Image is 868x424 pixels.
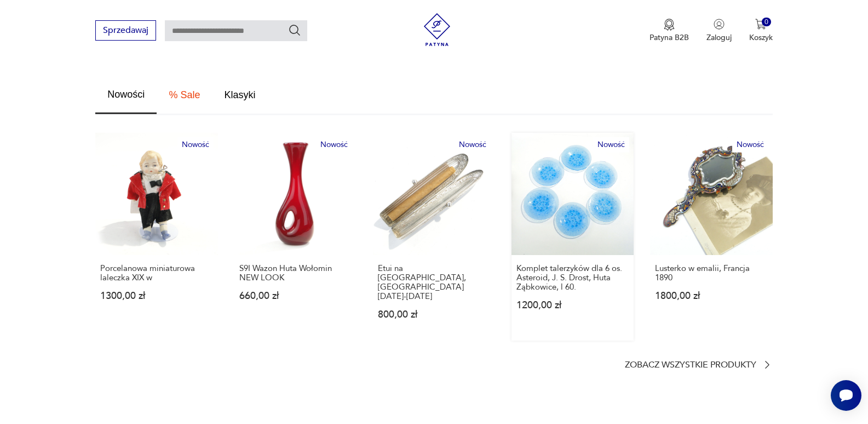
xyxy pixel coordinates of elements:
a: Ikona medaluPatyna B2B [649,19,689,43]
img: Ikonka użytkownika [714,19,725,30]
a: Sprzedawaj [95,27,156,35]
button: Patyna B2B [649,19,689,43]
p: 1200,00 zł [516,301,629,310]
p: 660,00 zł [239,291,352,301]
img: Ikona koszyka [755,19,766,30]
p: S9I Wazon Huta Wołomin NEW LOOK [239,264,352,282]
p: Lusterko w emalii, Francja 1890 [655,264,767,282]
a: NowośćLusterko w emalii, Francja 1890Lusterko w emalii, Francja 18901800,00 zł [650,133,772,341]
p: Porcelanowa miniaturowa laleczka XIX w [100,264,212,282]
a: NowośćEtui na cygaro, Austria 1900-1920Etui na [GEOGRAPHIC_DATA], [GEOGRAPHIC_DATA] [DATE]-[DATE]... [373,133,495,341]
p: Koszyk [749,32,773,43]
a: NowośćPorcelanowa miniaturowa laleczka XIX wPorcelanowa miniaturowa laleczka XIX w1300,00 zł [95,133,217,341]
p: Komplet talerzyków dla 6 os. Asteroid, J. S. Drost, Huta Ząbkowice, l 60. [516,264,629,292]
p: Zaloguj [706,32,732,43]
button: 0Koszyk [749,19,773,43]
p: Patyna B2B [649,32,689,43]
p: 800,00 zł [378,310,490,319]
a: Zobacz wszystkie produkty [625,359,773,370]
button: Sprzedawaj [95,20,156,41]
div: 0 [762,18,771,27]
p: 1300,00 zł [100,291,212,301]
a: NowośćS9I Wazon Huta Wołomin NEW LOOKS9I Wazon Huta Wołomin NEW LOOK660,00 zł [234,133,357,341]
p: Zobacz wszystkie produkty [625,361,756,369]
span: Nowości [107,89,145,99]
iframe: Smartsupp widget button [831,380,861,411]
img: Patyna - sklep z meblami i dekoracjami vintage [421,13,453,46]
span: Klasyki [224,90,255,100]
img: Ikona medalu [664,19,675,31]
span: % Sale [169,90,200,100]
p: Etui na [GEOGRAPHIC_DATA], [GEOGRAPHIC_DATA] [DATE]-[DATE] [378,264,490,301]
button: Szukaj [288,24,301,37]
p: 1800,00 zł [655,291,767,301]
a: NowośćKomplet talerzyków dla 6 os. Asteroid, J. S. Drost, Huta Ząbkowice, l 60.Komplet talerzyków... [511,133,634,341]
button: Zaloguj [706,19,732,43]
